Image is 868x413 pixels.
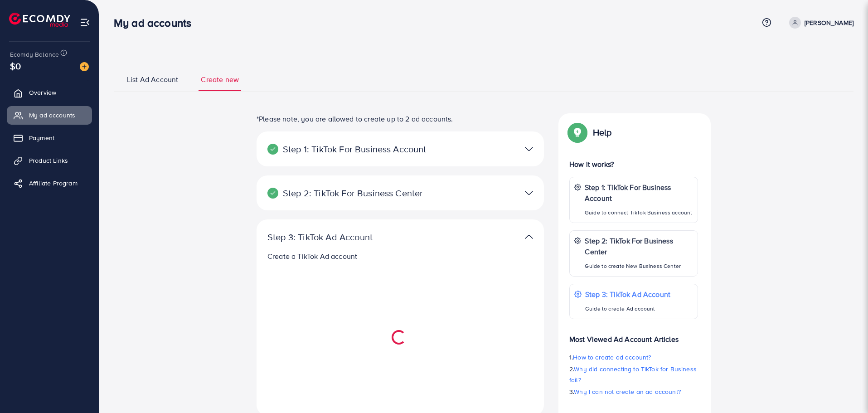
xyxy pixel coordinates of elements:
span: Overview [29,88,56,97]
p: Help [593,127,612,138]
p: 3. [569,386,698,397]
a: [PERSON_NAME] [786,17,853,29]
span: My ad accounts [29,111,75,120]
span: Create new [201,74,239,85]
p: Guide to create New Business Center [585,261,693,272]
img: TikTok partner [525,142,533,155]
a: Affiliate Program [7,174,92,192]
img: TikTok partner [525,186,533,199]
span: List Ad Account [127,74,178,85]
span: Affiliate Program [29,179,78,188]
h3: My ad accounts [114,16,199,29]
span: Ecomdy Balance [10,50,59,59]
span: Product Links [29,156,68,165]
span: Payment [29,133,54,142]
p: Most Viewed Ad Account Articles [569,326,698,345]
a: Product Links [7,151,92,170]
img: menu [80,17,90,28]
span: How to create ad account? [573,353,651,362]
span: Why did connecting to TikTok for Business fail? [569,364,697,384]
img: logo [9,13,70,27]
iframe: Chat [829,372,861,406]
p: Step 1: TikTok For Business Account [267,144,440,155]
img: Popup guide [569,124,586,141]
p: Guide to create Ad account [585,303,670,314]
a: My ad accounts [7,106,92,124]
p: Step 2: TikTok For Business Center [585,235,693,257]
a: Payment [7,129,92,147]
p: Guide to connect TikTok Business account [585,207,693,218]
span: $0 [10,59,21,73]
p: Create a TikTok Ad account [267,251,537,262]
p: 2. [569,364,698,385]
p: Step 3: TikTok Ad Account [267,232,440,243]
img: TikTok partner [525,230,533,243]
a: Overview [7,83,92,102]
p: *Please note, you are allowed to create up to 2 ad accounts. [257,113,544,124]
span: Why I can not create an ad account? [574,387,681,396]
p: Step 3: TikTok Ad Account [585,289,670,300]
p: How it works? [569,159,698,170]
img: image [80,62,89,71]
p: [PERSON_NAME] [805,17,853,28]
p: Step 2: TikTok For Business Center [267,188,440,199]
p: Step 1: TikTok For Business Account [585,182,693,204]
p: 1. [569,352,698,363]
